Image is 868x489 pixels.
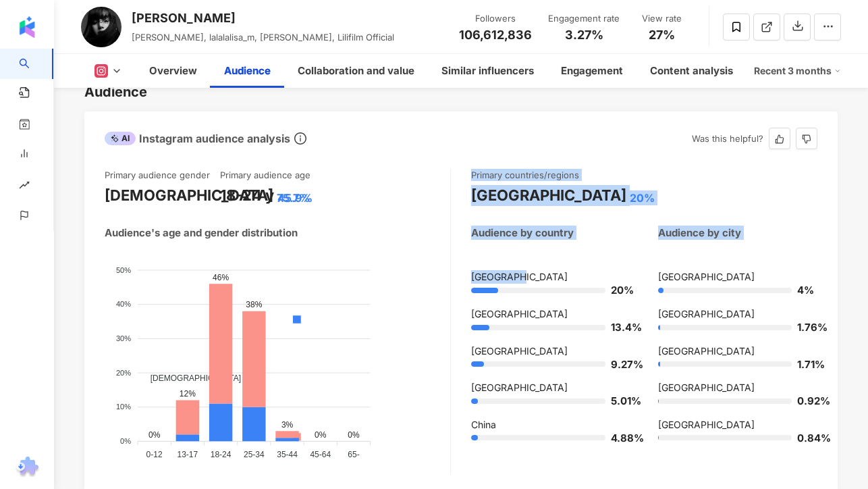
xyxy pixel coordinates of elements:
[105,226,298,240] div: Audience's age and gender distribution
[105,185,273,206] div: [DEMOGRAPHIC_DATA]
[797,433,817,443] span: 0.84%
[630,190,655,205] div: 20%
[565,28,603,42] span: 3.27%
[611,322,631,332] span: 13.4%
[471,418,630,432] div: China
[548,12,620,26] div: Engagement rate
[471,226,574,240] div: Audience by country
[105,131,290,146] div: Instagram audience analysis
[797,396,817,406] span: 0.92%
[16,16,38,38] img: logo icon
[116,369,131,377] tspan: 20%
[292,130,308,147] span: info-circle
[802,134,811,144] span: dislike
[132,32,394,43] span: [PERSON_NAME], lalalalisa_m, [PERSON_NAME], Lilifilm Official
[471,270,630,284] div: [GEOGRAPHIC_DATA]
[116,266,131,274] tspan: 50%
[19,49,67,80] a: search
[658,418,817,432] div: [GEOGRAPHIC_DATA]
[471,307,630,321] div: [GEOGRAPHIC_DATA]
[211,451,232,460] tspan: 18-24
[611,433,631,443] span: 4.88%
[658,381,817,394] div: [GEOGRAPHIC_DATA]
[611,285,631,295] span: 20%
[658,270,817,284] div: [GEOGRAPHIC_DATA]
[149,63,197,79] div: Overview
[797,359,817,369] span: 1.71%
[14,457,40,478] img: chrome extension
[298,63,414,79] div: Collaboration and value
[797,322,817,332] span: 1.76%
[178,451,198,460] tspan: 13-17
[105,132,136,145] div: AI
[471,381,630,394] div: [GEOGRAPHIC_DATA]
[116,403,131,411] tspan: 10%
[658,344,817,358] div: [GEOGRAPHIC_DATA]
[310,451,331,460] tspan: 45-64
[220,185,274,206] div: 18-24 y
[220,169,310,181] div: Primary audience age
[636,12,687,26] div: View rate
[132,9,394,26] div: [PERSON_NAME]
[277,451,298,460] tspan: 35-44
[471,169,579,181] div: Primary countries/regions
[797,285,817,295] span: 4%
[471,344,630,358] div: [GEOGRAPHIC_DATA]
[754,60,841,82] div: Recent 3 months
[611,396,631,406] span: 5.01%
[692,128,763,149] div: Was this helpful?
[658,226,741,240] div: Audience by city
[120,437,131,445] tspan: 0%
[611,359,631,369] span: 9.27%
[348,451,359,460] tspan: 65-
[84,82,147,101] div: Audience
[459,28,532,42] span: 106,612,836
[561,63,623,79] div: Engagement
[775,134,784,144] span: like
[81,7,121,47] img: KOL Avatar
[116,301,131,309] tspan: 40%
[116,334,131,342] tspan: 30%
[244,451,265,460] tspan: 25-34
[19,172,30,202] span: rise
[650,63,733,79] div: Content analysis
[658,307,817,321] div: [GEOGRAPHIC_DATA]
[224,63,271,79] div: Audience
[649,28,675,42] span: 27%
[146,451,163,460] tspan: 0-12
[140,374,241,383] span: [DEMOGRAPHIC_DATA]
[441,63,534,79] div: Similar influencers
[277,190,313,205] div: 45.9%
[459,12,532,26] div: Followers
[471,185,626,206] div: [GEOGRAPHIC_DATA]
[105,169,210,181] div: Primary audience gender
